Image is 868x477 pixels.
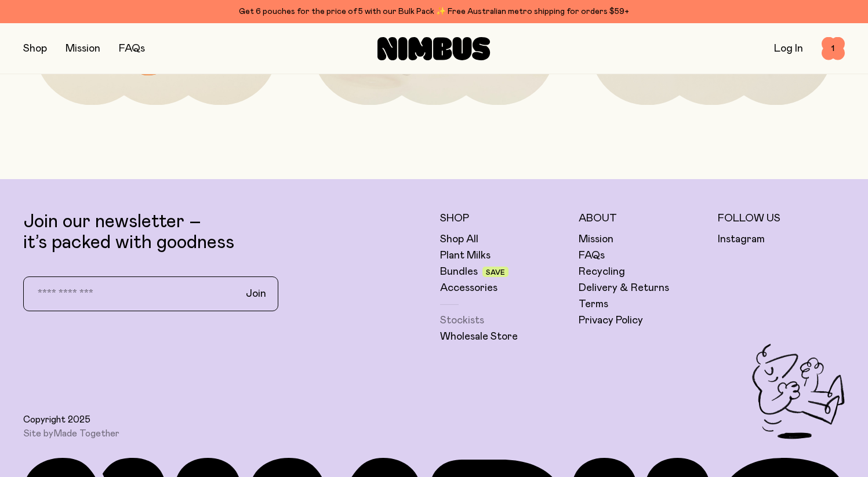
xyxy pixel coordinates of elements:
[579,212,706,225] h5: About
[440,249,491,263] a: Plant Milks
[440,212,568,225] h5: Shop
[53,429,119,438] a: Made Together
[579,249,605,263] a: FAQs
[23,212,428,253] p: Join our newsletter – it’s packed with goodness
[579,232,613,246] a: Mission
[119,43,145,54] a: FAQs
[579,314,643,327] a: Privacy Policy
[718,232,765,246] a: Instagram
[23,414,90,425] span: Copyright 2025
[774,43,803,54] a: Log In
[579,297,608,311] a: Terms
[440,265,478,279] a: Bundles
[440,281,497,295] a: Accessories
[440,330,518,344] a: Wholesale Store
[440,314,484,327] a: Stockists
[822,37,845,60] button: 1
[23,428,119,439] span: Site by
[440,232,478,246] a: Shop All
[237,282,275,306] button: Join
[246,287,266,301] span: Join
[23,5,845,19] div: Get 6 pouches for the price of 5 with our Bulk Pack ✨ Free Australian metro shipping for orders $59+
[718,212,845,225] h5: Follow Us
[486,269,505,276] span: Save
[579,281,669,295] a: Delivery & Returns
[66,43,100,54] a: Mission
[579,265,625,279] a: Recycling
